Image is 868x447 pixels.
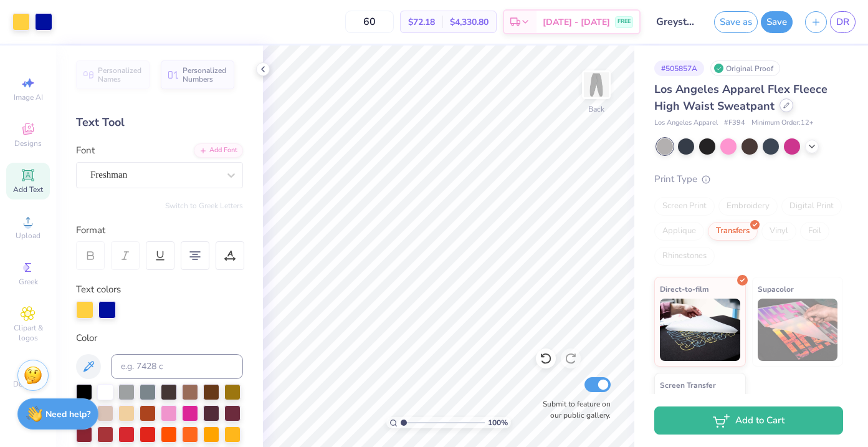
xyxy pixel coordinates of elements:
div: Original Proof [710,60,780,76]
button: Add to Cart [654,406,843,435]
label: Text colors [76,282,121,297]
span: Direct-to-film [660,282,709,296]
img: Supacolor [758,299,838,361]
span: DR [836,15,849,29]
div: Embroidery [718,197,778,216]
div: Print Type [654,172,843,186]
div: Back [588,103,604,115]
strong: Need help? [45,408,90,420]
input: e.g. 7428 c [111,354,243,379]
div: Digital Print [781,197,842,216]
label: Font [76,143,95,158]
span: Upload [16,231,41,241]
div: Add Font [194,143,243,158]
span: FREE [618,17,631,26]
span: Minimum Order: 12 + [751,118,814,128]
a: DR [830,11,856,33]
span: Clipart & logos [6,323,50,343]
div: Format [76,223,244,238]
div: Applique [654,222,704,241]
div: Vinyl [761,222,796,241]
input: Untitled Design [647,9,708,34]
span: Supacolor [758,282,794,296]
input: – – [345,11,394,33]
span: Greek [19,277,38,287]
span: Screen Transfer [660,378,716,392]
span: Los Angeles Apparel [654,118,718,128]
button: Save as [714,11,758,33]
span: Los Angeles Apparel Flex Fleece High Waist Sweatpant [654,82,827,113]
button: Save [761,11,793,33]
div: Text Tool [76,114,243,131]
span: $4,330.80 [450,16,489,29]
div: Screen Print [654,197,715,216]
span: [DATE] - [DATE] [543,16,610,29]
div: Transfers [708,222,758,241]
label: Submit to feature on our public gallery. [536,398,611,421]
div: Rhinestones [654,247,715,266]
div: # 505857A [654,60,704,76]
button: Switch to Greek Letters [165,201,243,211]
img: Direct-to-film [660,299,740,361]
span: Personalized Names [98,66,142,84]
span: Designs [14,138,42,148]
span: Add Text [13,185,43,195]
div: Color [76,331,243,345]
div: Foil [800,222,829,241]
img: Back [584,72,609,97]
span: Image AI [14,92,43,102]
span: # F394 [724,118,745,128]
span: Decorate [13,379,43,389]
span: $72.18 [408,16,435,29]
span: Personalized Numbers [183,66,227,84]
span: 100 % [488,417,508,428]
